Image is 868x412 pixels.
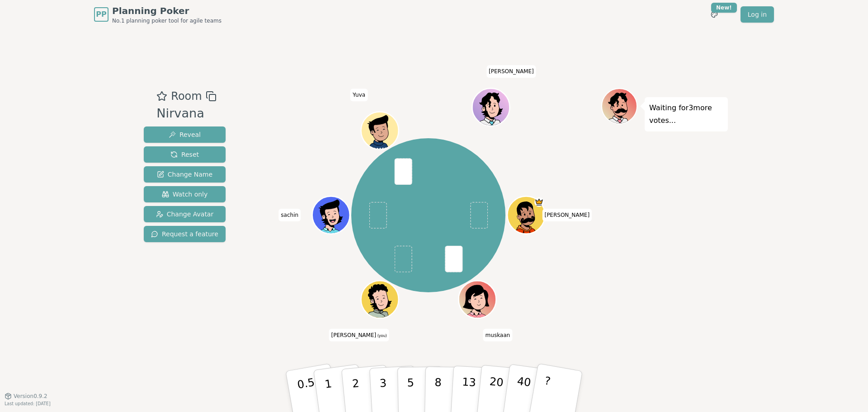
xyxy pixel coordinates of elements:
button: Click to change your avatar [362,282,397,317]
span: Click to change your name [350,89,368,102]
a: PPPlanning PokerNo.1 planning poker tool for agile teams [94,5,222,24]
button: Add as favourite [156,88,167,104]
button: Change Name [144,166,226,183]
span: Request a feature [151,229,218,239]
span: PP [96,9,106,20]
span: Click to change your name [486,66,536,78]
button: Change Avatar [144,206,226,222]
span: Click to change your name [483,329,513,342]
span: Change Name [157,170,212,179]
span: Room [171,88,202,104]
span: Click to change your name [278,209,301,221]
span: (you) [376,334,387,338]
span: Reset [170,150,199,159]
span: aashish is the host [534,197,544,207]
a: Log in [741,6,774,23]
span: Click to change your name [329,329,389,342]
span: Last updated: [DATE] [5,401,51,406]
button: Reveal [144,126,226,143]
button: Reset [144,146,226,163]
span: Version 0.9.2 [14,393,47,400]
span: Watch only [162,190,208,199]
button: Request a feature [144,226,226,242]
span: Change Avatar [156,210,214,219]
span: No.1 planning poker tool for agile teams [112,17,222,24]
button: Version0.9.2 [5,393,47,400]
span: Click to change your name [542,209,592,221]
div: New! [711,3,737,13]
button: New! [706,6,722,23]
button: Watch only [144,186,226,202]
span: Reveal [169,130,201,139]
span: Planning Poker [112,5,222,17]
p: Waiting for 3 more votes... [649,102,723,127]
div: Nirvana [156,104,216,123]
